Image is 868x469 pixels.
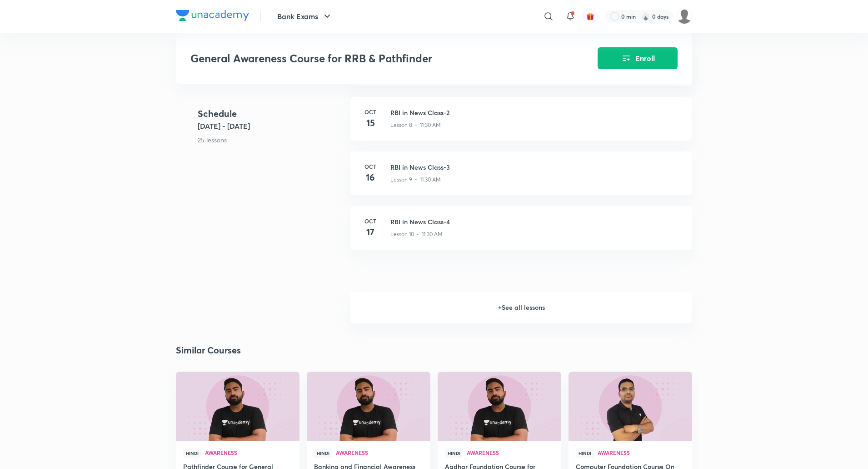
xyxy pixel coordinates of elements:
h6: Oct [361,162,379,171]
a: new-thumbnail [438,372,561,441]
h4: Schedule [198,107,343,121]
span: Awareness [598,450,685,455]
h4: 15 [361,116,379,130]
img: streak [641,12,650,21]
a: Oct15RBI in News Class-2Lesson 8 • 11:30 AM [350,97,692,151]
h3: RBI in News Class-4 [390,217,681,227]
h6: Oct [361,217,379,225]
a: new-thumbnail [176,372,299,441]
p: Lesson 9 • 11:30 AM [390,176,441,184]
h2: Similar Courses [176,343,241,357]
h3: RBI in News Class-3 [390,162,681,172]
a: Company Logo [176,10,249,23]
span: Hindi [576,448,594,458]
a: Awareness [598,450,685,456]
h4: 17 [361,225,379,239]
h3: RBI in News Class-2 [390,108,681,117]
button: Enroll [598,47,678,69]
span: Awareness [205,450,292,455]
a: new-thumbnail [307,372,430,441]
img: Company Logo [176,10,249,21]
span: Awareness [336,450,423,455]
a: new-thumbnail [569,372,692,441]
span: Hindi [445,448,463,458]
a: Oct17RBI in News Class-4Lesson 10 • 11:30 AM [350,206,692,261]
p: Lesson 10 • 11:30 AM [390,230,443,238]
a: Oct16RBI in News Class-3Lesson 9 • 11:30 AM [350,151,692,206]
a: Awareness [205,450,292,456]
h3: General Awareness Course for RRB & Pathfinder [190,52,546,65]
button: avatar [583,9,598,24]
a: Awareness [336,450,423,456]
a: Awareness [467,450,554,456]
span: Awareness [467,450,554,455]
img: new-thumbnail [436,371,562,441]
p: 25 lessons [198,135,343,145]
h6: Oct [361,108,379,116]
img: Piyush Mishra [677,9,692,24]
img: new-thumbnail [175,371,300,441]
span: Hindi [314,448,332,458]
h6: + See all lessons [350,292,692,323]
h4: 16 [361,171,379,184]
h5: [DATE] - [DATE] [198,121,343,131]
img: new-thumbnail [567,371,693,441]
img: new-thumbnail [305,371,431,441]
img: avatar [586,12,594,20]
button: Bank Exams [272,7,338,25]
p: Lesson 8 • 11:30 AM [390,121,441,129]
span: Hindi [183,448,201,458]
